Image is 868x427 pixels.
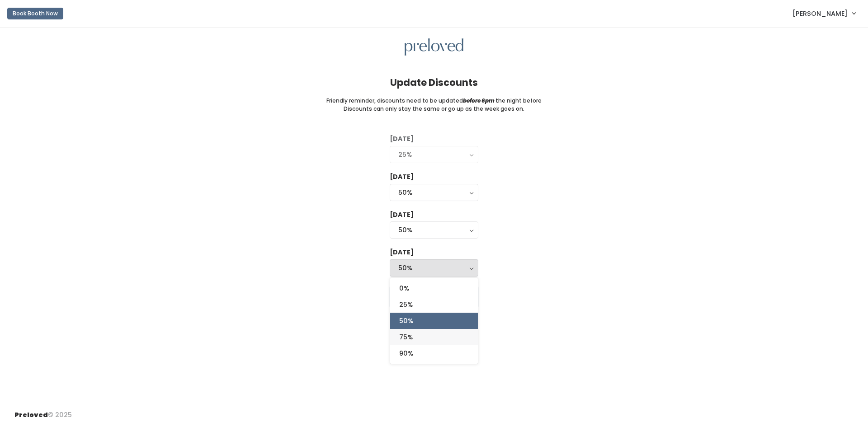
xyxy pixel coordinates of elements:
h4: Update Discounts [390,77,478,88]
div: 50% [398,263,470,273]
button: Book Booth Now [7,8,63,19]
a: Book Booth Now [7,4,63,23]
button: 50% [390,259,478,277]
div: 50% [398,188,470,197]
span: 25% [399,300,413,310]
button: 50% [390,221,478,239]
a: [PERSON_NAME] [783,4,864,23]
span: 90% [399,348,413,358]
small: Friendly reminder, discounts need to be updated the night before [326,97,542,105]
img: preloved logo [405,38,463,56]
i: before 6pm [463,97,495,104]
button: 50% [390,184,478,201]
span: Preloved [14,410,48,419]
span: [PERSON_NAME] [793,9,848,19]
label: [DATE] [390,248,414,257]
small: Discounts can only stay the same or go up as the week goes on. [344,105,524,113]
div: 25% [398,150,470,160]
button: 25% [390,146,478,163]
label: [DATE] [390,134,414,144]
label: [DATE] [390,172,414,182]
div: 50% [398,225,470,235]
label: [DATE] [390,210,414,220]
span: 0% [399,283,409,293]
span: 50% [399,316,413,326]
span: 75% [399,332,413,342]
div: © 2025 [14,403,72,420]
